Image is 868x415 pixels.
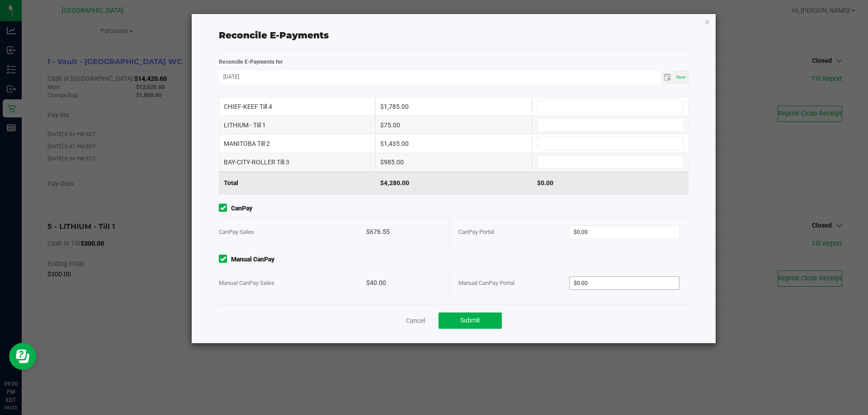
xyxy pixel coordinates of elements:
strong: CanPay [231,204,252,213]
div: LITHIUM - Till 1 [219,116,375,134]
span: CanPay Portal [458,228,494,235]
span: Submit [460,317,480,324]
strong: Reconcile E-Payments for [219,59,283,65]
span: Manual CanPay Sales [219,280,274,286]
span: Toggle calendar [661,71,674,84]
div: $75.00 [375,116,532,134]
div: $985.00 [375,153,532,171]
div: $4,280.00 [375,172,532,194]
div: $676.55 [366,218,440,246]
iframe: Resource center [9,343,36,370]
div: CHIEF-KEEF Till 4 [219,98,375,116]
div: $40.00 [366,269,440,297]
strong: Manual CanPay [231,255,274,264]
div: BAY-CITY-ROLLER Till 3 [219,153,375,171]
div: Reconcile E-Payments [219,28,689,42]
div: $1,785.00 [375,98,532,116]
div: $1,435.00 [375,135,532,153]
div: $0.00 [532,172,689,194]
div: MANITOBA Till 2 [219,135,375,153]
input: Date [219,71,661,82]
span: Manual CanPay Portal [458,280,514,286]
div: Total [219,172,375,194]
span: Now [676,75,686,79]
form-toggle: Include in reconciliation [219,204,231,213]
button: Submit [439,312,502,329]
form-toggle: Include in reconciliation [219,255,231,264]
a: Cancel [406,316,425,325]
span: CanPay Sales [219,228,254,235]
